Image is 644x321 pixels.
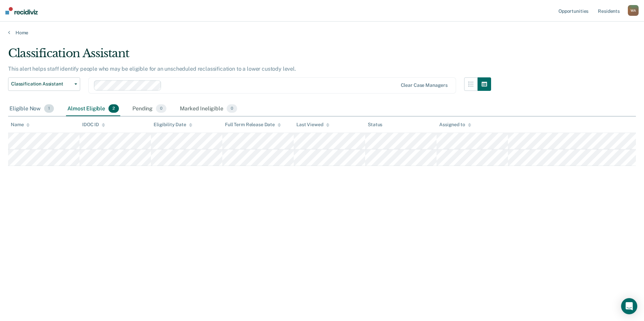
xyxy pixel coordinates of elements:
[66,102,120,116] div: Almost Eligible2
[628,5,639,16] button: WA
[628,5,639,16] div: W A
[44,104,54,113] span: 1
[82,122,105,128] div: IDOC ID
[8,66,296,72] p: This alert helps staff identify people who may be eligible for an unscheduled reclassification to...
[8,46,491,66] div: Classification Assistant
[439,122,471,128] div: Assigned to
[621,298,637,314] div: Open Intercom Messenger
[227,104,237,113] span: 0
[8,77,80,91] button: Classification Assistant
[225,122,281,128] div: Full Term Release Date
[11,122,30,128] div: Name
[296,122,329,128] div: Last Viewed
[154,122,192,128] div: Eligibility Date
[156,104,166,113] span: 0
[11,81,72,87] span: Classification Assistant
[108,104,119,113] span: 2
[8,102,55,116] div: Eligible Now1
[131,102,168,116] div: Pending0
[368,122,382,128] div: Status
[8,30,636,36] a: Home
[179,102,238,116] div: Marked Ineligible0
[5,7,38,14] img: Recidiviz
[401,82,448,88] div: Clear case managers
